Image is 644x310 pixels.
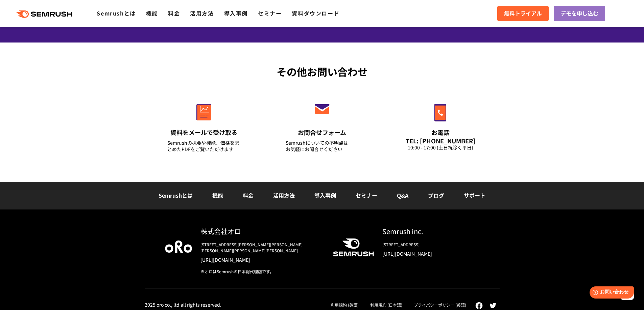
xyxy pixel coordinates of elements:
[286,140,359,152] div: Semrushについての不明点は お気軽にお問合せください
[414,302,466,308] a: プライバシーポリシー (英語)
[404,144,477,151] div: 10:00 - 17:00 (土日祝除く平日)
[168,9,180,17] a: 料金
[243,191,254,199] a: 料金
[584,284,637,303] iframe: Help widget launcher
[97,9,136,17] a: Semrushとは
[167,140,240,152] div: Semrushの概要や機能、価格をまとめたPDFをご覧いただけます
[331,302,359,308] a: 利用規約 (英語)
[397,191,408,199] a: Q&A
[404,137,477,144] div: TEL: [PHONE_NUMBER]
[292,9,339,17] a: 資料ダウンロード
[167,128,240,137] div: 資料をメールで受け取る
[224,9,248,17] a: 導入事例
[464,191,485,199] a: サポート
[490,303,496,308] img: twitter
[356,191,377,199] a: セミナー
[554,6,605,21] a: デモを申し込む
[200,269,322,275] div: ※オロはSemrushの日本総代理店です。
[382,250,479,257] a: [URL][DOMAIN_NAME]
[190,9,214,17] a: 活用方法
[497,6,549,21] a: 無料トライアル
[165,241,192,253] img: oro company
[212,191,223,199] a: 機能
[200,256,322,263] a: [URL][DOMAIN_NAME]
[382,242,479,248] div: [STREET_ADDRESS]
[286,128,359,137] div: お問合せフォーム
[560,9,598,18] span: デモを申し込む
[153,89,255,161] a: 資料をメールで受け取る Semrushの概要や機能、価格をまとめたPDFをご覧いただけます
[145,64,500,79] div: その他お問い合わせ
[146,9,158,17] a: 機能
[428,191,444,199] a: ブログ
[404,128,477,137] div: お電話
[370,302,402,308] a: 利用規約 (日本語)
[258,9,282,17] a: セミナー
[314,191,336,199] a: 導入事例
[200,242,322,254] div: [STREET_ADDRESS][PERSON_NAME][PERSON_NAME][PERSON_NAME][PERSON_NAME][PERSON_NAME]
[504,9,542,18] span: 無料トライアル
[475,302,483,309] img: facebook
[145,302,221,308] div: 2025 oro co., ltd all rights reserved.
[271,89,373,161] a: お問合せフォーム Semrushについての不明点はお気軽にお問合せください
[382,226,479,236] div: Semrush inc.
[159,191,193,199] a: Semrushとは
[200,226,322,236] div: 株式会社オロ
[273,191,295,199] a: 活用方法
